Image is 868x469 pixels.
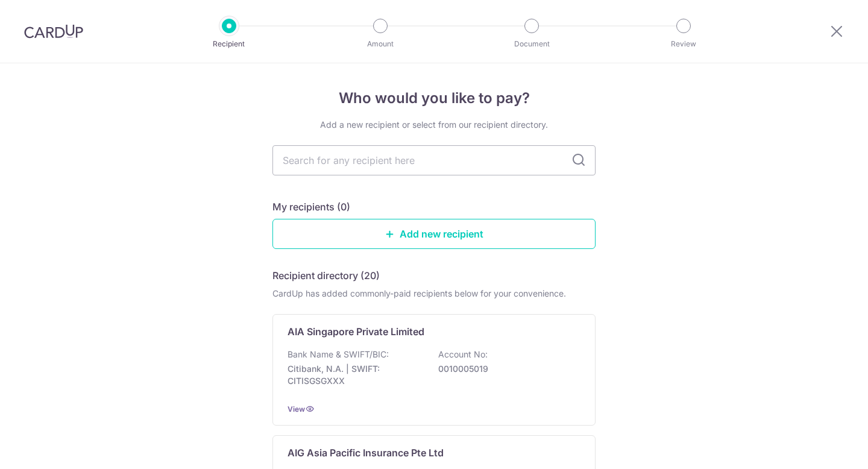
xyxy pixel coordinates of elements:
p: 0010005019 [438,363,573,375]
p: Bank Name & SWIFT/BIC: [288,348,389,360]
h5: My recipients (0) [272,200,350,214]
p: Review [639,38,728,50]
p: Document [487,38,576,50]
p: Amount [336,38,425,50]
p: Recipient [184,38,274,50]
img: CardUp [24,24,83,39]
a: Add new recipient [272,219,596,249]
h4: Who would you like to pay? [272,87,596,109]
div: CardUp has added commonly-paid recipients below for your convenience. [272,288,596,300]
h5: Recipient directory (20) [272,268,380,283]
p: AIA Singapore Private Limited [288,324,424,339]
div: Add a new recipient or select from our recipient directory. [272,119,596,131]
p: Account No: [438,348,488,360]
a: View [288,404,305,414]
p: AIG Asia Pacific Insurance Pte Ltd [288,445,444,460]
input: Search for any recipient here [272,145,596,175]
p: Citibank, N.A. | SWIFT: CITISGSGXXX [288,363,423,387]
